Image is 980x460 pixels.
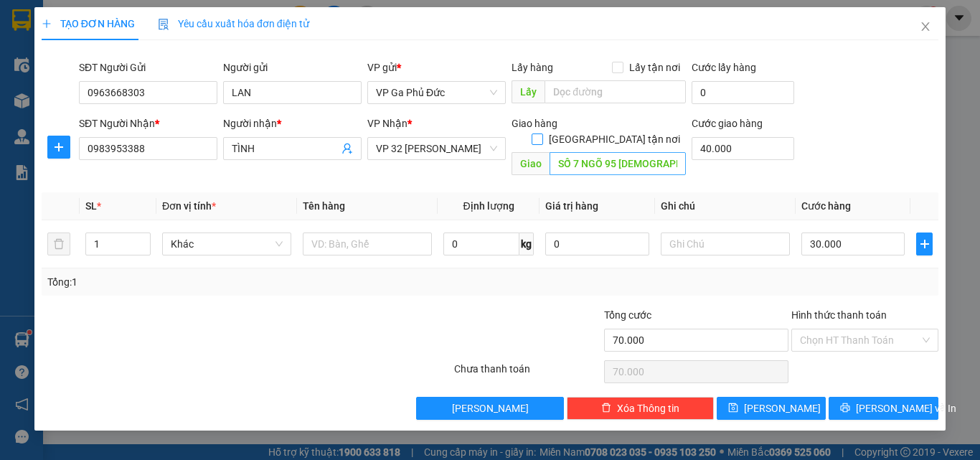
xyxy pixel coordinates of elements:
span: Định lượng [463,200,514,212]
span: Khác [171,233,283,255]
span: Cước hàng [801,200,851,212]
span: close [920,21,931,32]
button: plus [47,136,70,159]
input: 0 [545,233,649,255]
label: Cước giao hàng [692,118,763,129]
span: Tên hàng [303,200,345,212]
div: SĐT Người Gửi [79,60,217,75]
button: deleteXóa Thông tin [567,397,714,420]
li: Hotline: 1900400028 [134,78,600,96]
img: icon [158,19,169,30]
input: Ghi Chú [661,233,790,255]
span: VP Nhận [367,118,407,129]
span: Giá trị hàng [545,200,598,212]
span: kg [519,233,534,255]
div: VP gửi [367,60,506,75]
div: SĐT Người Nhận [79,116,217,131]
span: TẠO ĐƠN HÀNG [42,18,135,29]
span: SL [85,200,97,212]
span: [PERSON_NAME] và In [856,400,956,416]
span: Giao [512,152,550,175]
span: plus [48,141,70,153]
div: Người gửi [223,60,362,75]
div: Chưa thanh toán [453,361,603,386]
div: Người nhận [223,116,362,131]
span: Tổng cước [604,309,651,321]
button: delete [47,233,70,255]
span: Lấy [512,80,545,103]
input: Dọc đường [550,152,686,175]
button: plus [916,233,933,255]
span: printer [840,403,850,414]
button: [PERSON_NAME] [416,397,563,420]
th: Ghi chú [655,192,796,220]
input: VD: Bàn, Ghế [303,233,432,255]
b: Công ty TNHH Trọng Hiếu Phú Thọ - Nam Cường Limousine [174,17,560,56]
button: save[PERSON_NAME] [717,397,826,420]
label: Hình thức thanh toán [791,309,887,321]
span: Yêu cầu xuất hóa đơn điện tử [158,18,309,29]
span: VP 32 Mạc Thái Tổ [376,138,497,159]
label: Cước lấy hàng [692,62,756,73]
span: [PERSON_NAME] [452,400,529,416]
span: VP Ga Phủ Đức [376,82,497,103]
span: user-add [341,143,353,154]
span: plus [42,19,52,29]
div: Tổng: 1 [47,274,380,290]
input: Cước lấy hàng [692,81,794,104]
span: Giao hàng [512,118,557,129]
span: plus [917,238,932,250]
span: Lấy tận nơi [623,60,686,75]
span: [GEOGRAPHIC_DATA] tận nơi [543,131,686,147]
span: Xóa Thông tin [617,400,679,416]
span: save [728,403,738,414]
input: Dọc đường [545,80,686,103]
span: delete [601,403,611,414]
li: Số nhà [STREET_ADDRESS][PERSON_NAME] [134,60,600,78]
button: Close [905,7,946,47]
span: [PERSON_NAME] [744,400,821,416]
button: printer[PERSON_NAME] và In [829,397,938,420]
span: Lấy hàng [512,62,553,73]
span: Đơn vị tính [162,200,216,212]
input: Cước giao hàng [692,137,794,160]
